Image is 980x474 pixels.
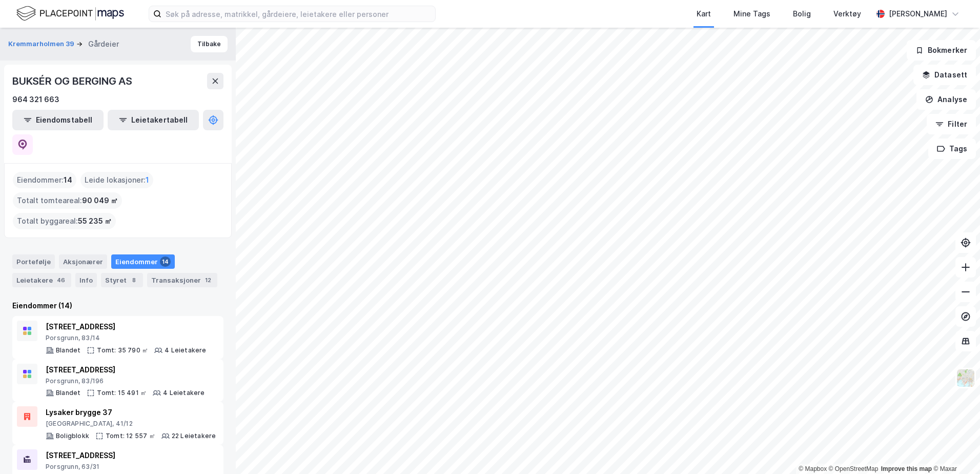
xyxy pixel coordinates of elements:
[160,256,171,267] div: 14
[147,273,217,287] div: Transaksjoner
[46,449,195,462] div: [STREET_ADDRESS]
[12,73,134,89] div: BUKSÉR OG BERGING AS
[46,321,207,333] div: [STREET_ADDRESS]
[13,213,116,229] div: Totalt byggareal :
[12,300,223,312] div: Eiendommer (14)
[16,5,124,23] img: logo.f888ab2527a4732fd821a326f86c7f29.svg
[75,273,97,287] div: Info
[101,273,143,287] div: Styret
[163,389,205,397] div: 4 Leietakere
[46,463,195,471] div: Porsgrunn, 63/31
[12,110,104,130] button: Eiendomstabell
[56,389,80,397] div: Blandet
[80,172,153,188] div: Leide lokasjoner :
[928,139,976,159] button: Tags
[82,194,118,207] span: 90 049 ㎡
[56,346,80,354] div: Blandet
[799,465,827,472] a: Mapbox
[881,465,932,472] a: Improve this map
[46,364,205,376] div: [STREET_ADDRESS]
[191,36,228,52] button: Tilbake
[12,273,71,287] div: Leietakere
[59,254,107,269] div: Aksjonærer
[8,39,76,49] button: Kremmarholmen 39
[13,172,76,188] div: Eiendommer :
[97,389,147,397] div: Tomt: 15 491 ㎡
[697,8,711,20] div: Kart
[108,110,199,130] button: Leietakertabell
[927,114,976,134] button: Filter
[12,254,55,269] div: Portefølje
[956,368,975,388] img: Z
[161,6,435,22] input: Søk på adresse, matrikkel, gårdeiere, leietakere eller personer
[46,420,216,428] div: [GEOGRAPHIC_DATA], 41/12
[929,425,980,474] iframe: Chat Widget
[56,432,89,440] div: Boligblokk
[106,432,155,440] div: Tomt: 12 557 ㎡
[46,406,216,419] div: Lysaker brygge 37
[793,8,811,20] div: Bolig
[172,432,216,440] div: 22 Leietakere
[64,174,72,186] span: 14
[13,192,122,209] div: Totalt tomteareal :
[46,377,205,385] div: Porsgrunn, 83/196
[97,346,148,354] div: Tomt: 35 790 ㎡
[907,40,976,61] button: Bokmerker
[203,275,213,285] div: 12
[833,8,861,20] div: Verktøy
[733,8,770,20] div: Mine Tags
[913,65,976,85] button: Datasett
[12,93,59,106] div: 964 321 663
[88,38,119,50] div: Gårdeier
[46,334,207,342] div: Porsgrunn, 83/14
[146,174,149,186] span: 1
[889,8,947,20] div: [PERSON_NAME]
[916,89,976,110] button: Analyse
[829,465,879,472] a: OpenStreetMap
[78,215,112,227] span: 55 235 ㎡
[55,275,67,285] div: 46
[165,346,206,354] div: 4 Leietakere
[111,254,175,269] div: Eiendommer
[129,275,139,285] div: 8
